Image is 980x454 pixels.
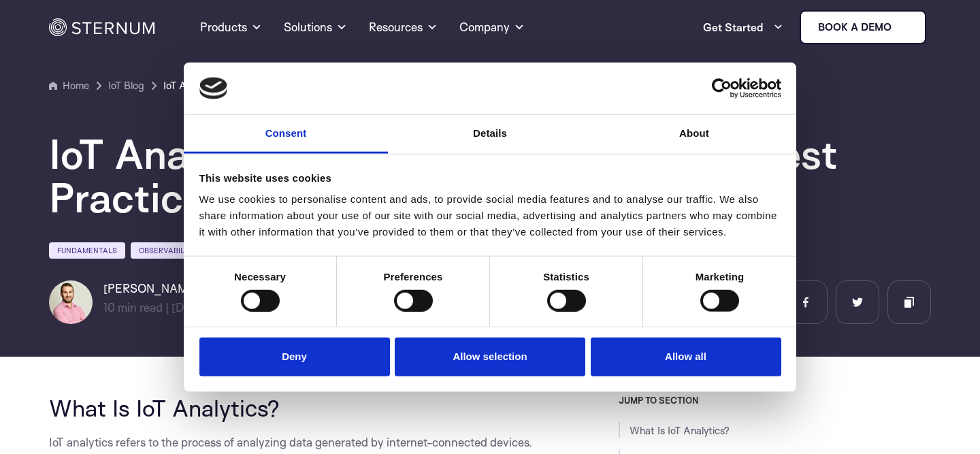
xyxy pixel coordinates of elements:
span: min read | [103,300,169,314]
h1: IoT Analytics: Types, Challenges, and Best Practices [2024 Guide] [49,132,866,219]
a: Usercentrics Cookiebot - opens in a new window [662,78,781,99]
a: About [592,115,796,154]
a: Observability [131,242,204,259]
span: 10 [103,300,115,314]
span: What Is IoT Analytics? [49,393,280,422]
a: Get Started [703,14,783,41]
a: What Is IoT Analytics? [630,424,730,437]
strong: Statistics [543,271,589,282]
a: Details [388,115,592,154]
img: Lian Granot [49,280,93,324]
strong: Marketing [696,271,745,282]
div: We use cookies to personalise content and ads, to provide social media features and to analyse ou... [199,191,781,240]
a: Book a demo [800,10,926,44]
div: This website uses cookies [199,170,781,187]
a: Products [200,3,262,52]
button: Allow all [591,338,781,376]
a: Fundamentals [49,242,125,259]
span: [DATE] [171,300,210,314]
a: IoT Blog [108,78,144,94]
button: Deny [199,338,390,376]
strong: Preferences [384,271,443,282]
img: logo [199,78,228,99]
a: Home [49,78,89,94]
a: Resources [369,3,438,52]
button: Allow selection [395,338,585,376]
a: IoT Analytics: Types, Challenges, and Best Practices [2024 Guide] [163,78,367,94]
strong: Necessary [234,271,286,282]
h3: JUMP TO SECTION [619,395,931,406]
h6: [PERSON_NAME] [103,280,210,297]
img: sternum iot [897,22,908,33]
a: Company [459,3,525,52]
a: Solutions [284,3,347,52]
a: Consent [184,115,388,154]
